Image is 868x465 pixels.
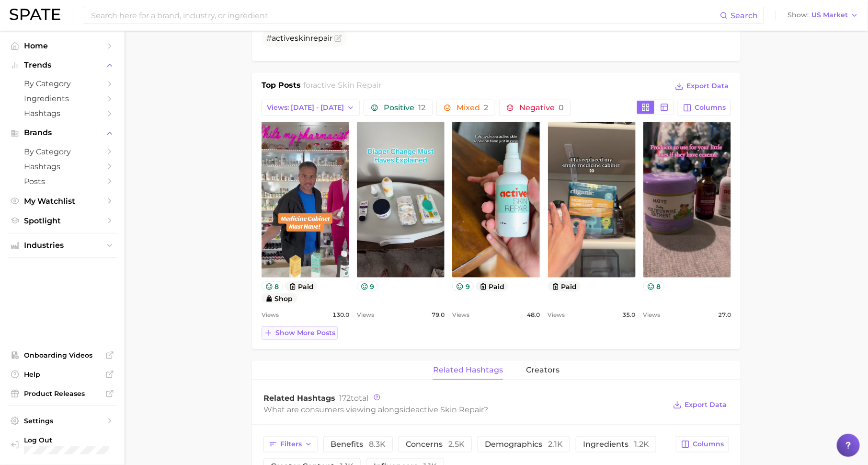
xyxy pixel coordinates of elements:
[811,12,848,18] span: US Market
[643,281,665,291] button: 8
[384,104,425,112] span: Positive
[8,194,117,209] a: My Watchlist
[332,309,349,321] span: 130.0
[10,9,60,20] img: SPATE
[24,241,101,250] span: Industries
[519,104,564,112] span: Negative
[357,309,374,321] span: Views
[452,281,474,291] button: 9
[334,35,342,42] button: Flag as miscategorized or irrelevant
[671,398,729,412] button: Export Data
[262,281,283,291] button: 8
[262,293,297,303] button: shop
[24,417,101,425] span: Settings
[8,367,117,382] a: Help
[339,394,351,403] span: 172
[548,309,565,321] span: Views
[476,281,509,291] button: paid
[8,238,117,253] button: Industries
[8,58,117,72] button: Trends
[8,126,117,140] button: Brands
[262,80,301,94] h1: Top Posts
[90,7,720,23] input: Search here for a brand, industry, or ingredient
[275,329,335,337] span: Show more posts
[331,441,386,448] span: benefits
[24,61,101,70] span: Trends
[8,433,117,458] a: Log out. Currently logged in with e-mail hannah@spate.nyc.
[8,414,117,428] a: Settings
[263,436,318,453] button: Filters
[369,440,386,449] span: 8.3k
[267,104,344,112] span: Views: [DATE] - [DATE]
[262,309,279,321] span: Views
[731,11,758,20] span: Search
[785,9,861,22] button: ShowUS Market
[418,103,425,112] span: 12
[262,326,338,340] button: Show more posts
[262,100,360,116] button: Views: [DATE] - [DATE]
[448,440,465,449] span: 2.5k
[548,281,581,291] button: paid
[24,147,101,156] span: by Category
[718,309,731,321] span: 27.0
[24,162,101,171] span: Hashtags
[788,12,809,18] span: Show
[527,309,540,321] span: 48.0
[24,389,101,398] span: Product Releases
[676,436,729,453] button: Columns
[24,436,109,444] span: Log Out
[693,440,724,448] span: Columns
[24,109,101,118] span: Hashtags
[24,79,101,88] span: by Category
[548,440,563,449] span: 2.1k
[313,81,382,90] span: active skin repair
[452,309,469,321] span: Views
[457,104,488,112] span: Mixed
[8,348,117,362] a: Onboarding Videos
[8,213,117,228] a: Spotlight
[8,38,117,53] a: Home
[24,351,101,360] span: Onboarding Videos
[686,82,729,90] span: Export Data
[263,394,335,403] span: Related Hashtags
[8,76,117,91] a: by Category
[295,34,310,43] span: skin
[339,394,368,403] span: total
[673,80,731,93] button: Export Data
[357,281,378,291] button: 9
[24,128,101,137] span: Brands
[304,80,382,94] h2: for
[8,386,117,401] a: Product Releases
[623,309,636,321] span: 35.0
[24,177,101,186] span: Posts
[634,440,649,449] span: 1.2k
[643,309,661,321] span: Views
[406,441,465,448] span: concerns
[8,159,117,174] a: Hashtags
[272,34,295,43] span: active
[24,94,101,103] span: Ingredients
[280,440,302,448] span: Filters
[263,403,666,416] div: What are consumers viewing alongside ?
[484,103,488,112] span: 2
[8,91,117,106] a: Ingredients
[8,144,117,159] a: by Category
[24,216,101,225] span: Spotlight
[433,366,503,374] span: related hashtags
[24,370,101,379] span: Help
[8,174,117,189] a: Posts
[415,405,484,414] span: active skin repair
[432,309,445,321] span: 79.0
[8,106,117,121] a: Hashtags
[24,197,101,206] span: My Watchlist
[559,103,564,112] span: 0
[485,441,563,448] span: demographics
[685,401,727,409] span: Export Data
[24,41,101,50] span: Home
[695,104,726,112] span: Columns
[678,100,731,116] button: Columns
[266,34,332,43] span: #
[583,441,649,448] span: ingredients
[285,281,318,291] button: paid
[310,34,332,43] span: repair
